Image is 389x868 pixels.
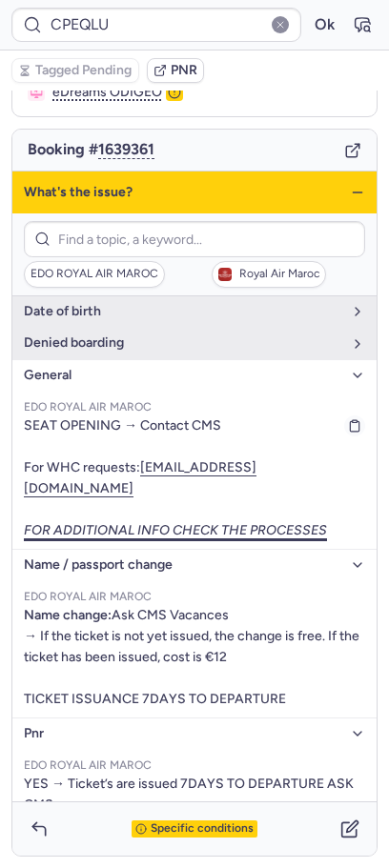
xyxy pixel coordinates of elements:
button: name / passport change [12,550,377,580]
span: EDO ROYAL AIR MAROC [24,757,152,774]
span: YES → Ticket’s are issued 7DAYS TO DEPARTURE ASK CMS [24,776,354,813]
button: PNR [147,58,204,83]
span: EDO ROYAL AIR MAROC [31,268,158,281]
button: Ok [309,10,339,40]
input: PNR Reference [11,8,301,42]
span: SEAT OPENING → Contact CMS For WHC requests: [24,417,327,538]
button: Tagged Pending [11,58,139,83]
input: Find a topic, a keyword... [24,221,365,258]
button: pnr [12,718,377,749]
span: denied boarding [24,335,342,351]
a: [EMAIL_ADDRESS][DOMAIN_NAME] [24,459,256,496]
span: Specific conditions [151,822,254,836]
span: general [24,368,342,383]
span: PNR [171,63,197,78]
button: date of birth [12,296,377,327]
button: EDO ROYAL AIR MAROC [24,261,165,288]
span: date of birth [24,304,342,319]
button: 1639361 [98,141,154,158]
span: EDO ROYAL AIR MAROC [24,398,152,415]
span: eDreams ODIGEO [52,84,162,101]
button: general [12,360,377,391]
span: Royal Air Maroc [239,268,319,281]
strong: Name change: [24,607,112,623]
span: Ask CMS Vacances → If the ticket is not yet issued, the change is free. If the ticket has been is... [24,607,359,707]
i: FOR ADDITIONAL INFO CHECK THE PROCESSES [24,520,327,541]
span: pnr [24,726,342,741]
figure: AT airline logo [218,268,232,281]
span: EDO ROYAL AIR MAROC [24,588,152,605]
h4: What's the issue? [24,183,133,202]
button: denied boarding [12,328,377,358]
span: Tagged Pending [35,63,132,78]
span: Booking # [28,141,154,158]
button: Specific conditions [62,820,327,838]
a: FOR ADDITIONAL INFO CHECK THE PROCESSES [24,522,327,538]
span: name / passport change [24,557,342,573]
button: Royal Air Maroc [212,261,326,288]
